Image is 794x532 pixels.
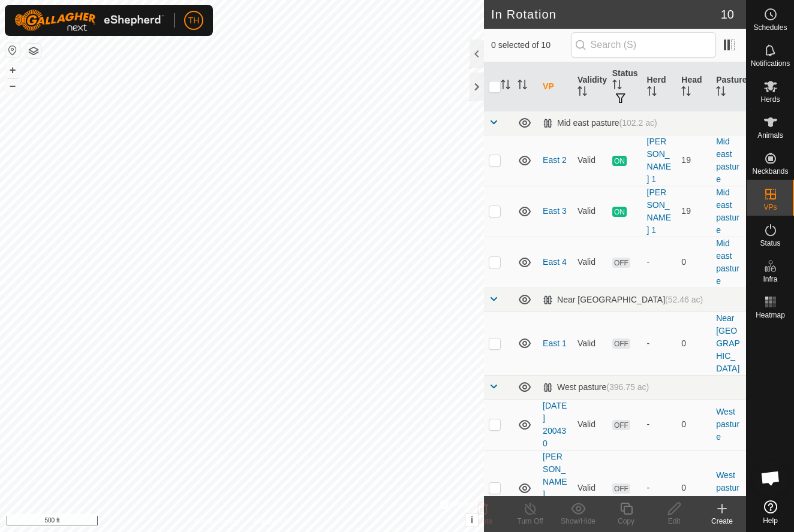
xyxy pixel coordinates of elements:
[647,482,672,494] div: -
[543,155,567,165] a: East 2
[721,5,734,23] span: 10
[612,81,622,91] p-sorticon: Activate to sort
[676,62,711,111] th: Head
[760,240,780,247] span: Status
[491,7,721,22] h2: In Rotation
[607,62,642,111] th: Status
[676,312,711,375] td: 0
[753,24,787,31] span: Schedules
[676,399,711,450] td: 0
[506,516,554,527] div: Turn Off
[543,257,567,267] a: East 4
[763,517,778,524] span: Help
[195,516,240,527] a: Privacy Policy
[676,450,711,526] td: 0
[757,132,783,139] span: Animals
[573,399,607,450] td: Valid
[612,207,627,217] span: ON
[612,338,630,349] span: OFF
[716,238,739,286] a: Mid east pasture
[5,78,20,93] button: –
[578,88,587,98] p-sorticon: Activate to sort
[573,135,607,186] td: Valid
[612,258,630,268] span: OFF
[538,62,573,111] th: VP
[716,88,726,98] p-sorticon: Activate to sort
[716,407,739,442] a: West pasture
[543,118,657,128] div: Mid east pasture
[471,515,473,525] span: i
[763,204,777,211] span: VPs
[753,460,789,496] div: Open chat
[14,10,164,31] img: Gallagher Logo
[763,276,777,283] span: Infra
[760,96,780,103] span: Herds
[647,88,657,98] p-sorticon: Activate to sort
[716,137,739,184] a: Mid east pasture
[571,32,716,58] input: Search (S)
[756,312,785,319] span: Heatmap
[573,62,607,111] th: Validity
[543,206,567,216] a: East 3
[647,135,672,186] div: [PERSON_NAME] 1
[676,237,711,288] td: 0
[752,168,788,175] span: Neckbands
[747,495,794,529] a: Help
[5,43,20,58] button: Reset Map
[642,62,677,111] th: Herd
[465,513,479,527] button: i
[543,382,649,392] div: West pasture
[518,81,527,91] p-sorticon: Activate to sort
[543,338,567,348] a: East 1
[647,418,672,431] div: -
[573,450,607,526] td: Valid
[619,118,657,128] span: (102.2 ac)
[698,516,746,527] div: Create
[612,483,630,494] span: OFF
[602,516,650,527] div: Copy
[612,156,627,166] span: ON
[647,256,672,268] div: -
[5,63,20,77] button: +
[711,62,746,111] th: Pasture
[681,88,691,98] p-sorticon: Activate to sort
[573,312,607,375] td: Valid
[751,60,790,67] span: Notifications
[716,313,740,373] a: Near [GEOGRAPHIC_DATA]
[716,470,739,505] a: West pasture
[650,516,698,527] div: Edit
[491,39,571,52] span: 0 selected of 10
[647,186,672,237] div: [PERSON_NAME] 1
[543,295,703,305] div: Near [GEOGRAPHIC_DATA]
[647,337,672,350] div: -
[573,186,607,237] td: Valid
[573,237,607,288] td: Valid
[26,44,41,58] button: Map Layers
[612,420,630,430] span: OFF
[665,295,703,304] span: (52.46 ac)
[188,14,200,27] span: TH
[543,452,567,524] a: [PERSON_NAME] exclusion
[501,81,510,91] p-sorticon: Activate to sort
[676,186,711,237] td: 19
[606,382,649,392] span: (396.75 ac)
[543,401,567,448] a: [DATE] 200430
[676,135,711,186] td: 19
[254,516,289,527] a: Contact Us
[554,516,602,527] div: Show/Hide
[716,188,739,235] a: Mid east pasture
